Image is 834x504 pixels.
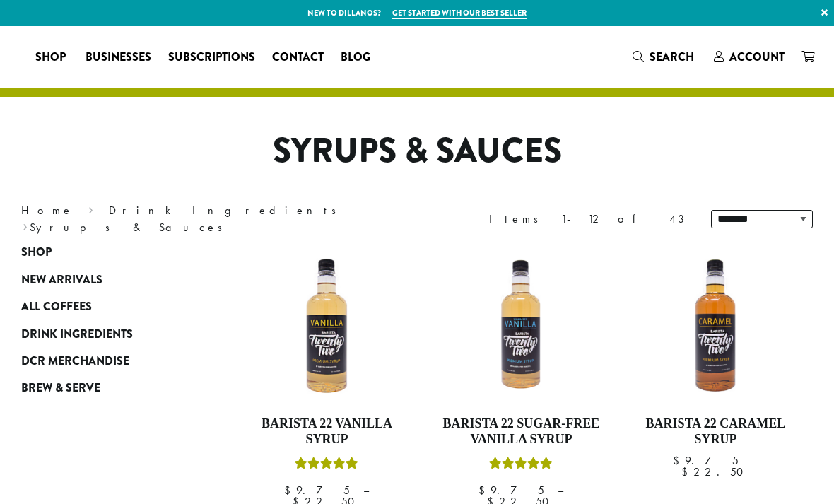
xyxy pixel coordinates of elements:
img: VANILLA-300x300.png [247,246,406,405]
bdi: 9.75 [284,483,350,498]
span: Drink Ingredients [21,326,133,344]
span: $ [681,464,693,479]
h4: Barista 22 Sugar-Free Vanilla Syrup [442,416,601,447]
a: Shop [27,46,77,69]
span: Search [650,49,694,65]
a: Brew & Serve [21,375,187,402]
h4: Barista 22 Caramel Syrup [636,416,795,447]
span: Account [729,49,785,65]
span: › [88,197,93,219]
a: All Coffees [21,293,187,320]
span: DCR Merchandise [21,353,129,370]
span: All Coffees [21,298,92,316]
a: Shop [21,239,187,266]
span: Blog [341,49,370,66]
img: SF-VANILLA-300x300.png [442,246,601,405]
bdi: 9.75 [478,483,544,498]
span: $ [673,453,685,468]
bdi: 22.50 [681,464,750,479]
nav: Breadcrumb [21,202,396,236]
h4: Barista 22 Vanilla Syrup [247,416,406,447]
span: Shop [21,244,52,262]
a: Drink Ingredients [109,203,346,218]
div: Rated 5.00 out of 5 [489,455,553,476]
a: Home [21,203,74,218]
a: New Arrivals [21,266,187,293]
span: Shop [35,49,66,66]
a: Drink Ingredients [21,320,187,347]
span: Brew & Serve [21,380,100,397]
span: – [752,453,758,468]
h1: Syrups & Sauces [11,131,823,172]
span: Subscriptions [168,49,255,66]
img: CARAMEL-1-300x300.png [636,246,795,405]
a: Get started with our best seller [392,7,527,19]
span: › [23,214,28,236]
a: DCR Merchandise [21,348,187,375]
div: Items 1-12 of 43 [489,211,690,228]
span: $ [284,483,296,498]
span: – [558,483,563,498]
span: Contact [272,49,324,66]
span: $ [478,483,491,498]
span: New Arrivals [21,271,102,289]
bdi: 9.75 [673,453,739,468]
span: Businesses [86,49,151,66]
span: – [363,483,369,498]
a: Search [624,45,705,69]
div: Rated 5.00 out of 5 [295,455,358,476]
